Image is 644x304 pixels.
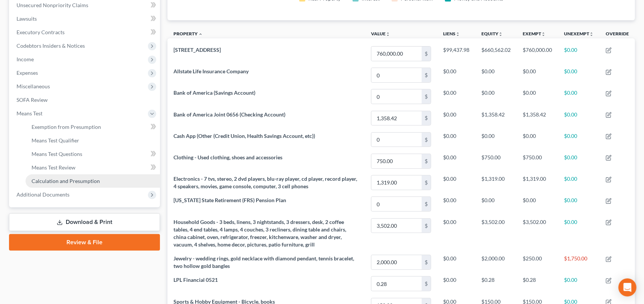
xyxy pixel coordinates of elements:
a: Means Test Review [26,161,160,174]
span: SOFA Review [17,97,48,103]
div: $ [422,175,431,190]
td: $0.28 [517,273,558,295]
span: Bank of America (Savings Account) [173,89,255,96]
a: Property expand_less [173,31,203,36]
a: Review & File [9,234,160,251]
div: $ [422,111,431,126]
input: 0.00 [371,277,422,291]
td: $0.00 [475,64,517,86]
td: $0.00 [437,251,475,273]
span: Miscellaneous [17,83,50,89]
td: $0.00 [437,150,475,172]
td: $0.00 [517,129,558,150]
i: unfold_more [589,32,594,36]
span: Income [17,56,34,62]
a: Unexemptunfold_more [564,31,594,36]
div: $ [422,197,431,211]
td: $0.00 [517,194,558,215]
span: Cash App (Other (Credit Union, Health Savings Account, etc)) [173,133,315,139]
td: $0.00 [558,172,600,193]
a: Equityunfold_more [481,31,503,36]
span: Codebtors Insiders & Notices [17,42,85,49]
span: Allstate Life Insurance Company [173,68,249,74]
td: $0.00 [437,64,475,86]
a: SOFA Review [11,93,160,107]
a: Download & Print [9,213,160,231]
td: $250.00 [517,251,558,273]
span: Means Test Qualifier [32,137,79,144]
input: 0.00 [371,89,422,104]
td: $0.00 [558,194,600,215]
span: Unsecured Nonpriority Claims [17,2,88,8]
input: 0.00 [371,197,422,211]
div: $ [422,47,431,61]
td: $3,502.00 [475,215,517,251]
i: unfold_more [541,32,546,36]
input: 0.00 [371,154,422,168]
td: $0.00 [437,273,475,295]
td: $0.00 [558,64,600,86]
input: 0.00 [371,255,422,269]
span: Expenses [17,70,38,76]
div: $ [422,255,431,269]
td: $0.00 [517,64,558,86]
td: $660,562.02 [475,43,517,64]
input: 0.00 [371,219,422,233]
a: Valueunfold_more [371,31,390,36]
td: $0.00 [475,129,517,150]
td: $2,000.00 [475,251,517,273]
td: $0.00 [437,129,475,150]
td: $0.00 [437,86,475,107]
span: Electronics - 7 tvs, stereo, 2 dvd players, blu-ray player, cd player, record player, 4 speakers,... [173,175,357,189]
td: $0.00 [558,86,600,107]
div: $ [422,89,431,104]
input: 0.00 [371,111,422,126]
span: Calculation and Presumption [32,178,100,184]
td: $0.00 [558,129,600,150]
span: Executory Contracts [17,29,65,35]
a: Lawsuits [11,12,160,26]
span: Jewelry - wedding rings, gold necklace with diamond pendant, tennis bracelet, two hollow gold ban... [173,255,354,269]
td: $1,750.00 [558,251,600,273]
td: $0.00 [558,150,600,172]
th: Override [600,26,635,43]
span: Bank of America Joint 0656 (Checking Account) [173,111,285,118]
a: Executory Contracts [11,26,160,39]
span: Means Test [17,110,42,116]
span: Lawsuits [17,15,37,22]
td: $0.28 [475,273,517,295]
td: $1,358.42 [517,107,558,129]
div: $ [422,133,431,147]
span: Household Goods - 3 beds, linens, 3 nightstands, 3 dressers, desk, 2 coffee tables, 4 end tables,... [173,219,346,248]
td: $0.00 [558,215,600,251]
i: unfold_more [455,32,460,36]
input: 0.00 [371,133,422,147]
i: unfold_more [498,32,503,36]
a: Liensunfold_more [443,31,460,36]
div: Open Intercom Messenger [618,278,636,296]
td: $1,358.42 [475,107,517,129]
td: $99,437.98 [437,43,475,64]
span: Additional Documents [17,191,69,198]
span: Means Test Review [32,164,75,171]
td: $0.00 [475,86,517,107]
td: $1,319.00 [475,172,517,193]
td: $0.00 [437,107,475,129]
a: Exemption from Presumption [26,120,160,134]
td: $0.00 [517,86,558,107]
td: $750.00 [517,150,558,172]
div: $ [422,277,431,291]
input: 0.00 [371,175,422,190]
span: Means Test Questions [32,151,82,157]
td: $0.00 [437,172,475,193]
td: $0.00 [437,215,475,251]
div: $ [422,68,431,82]
td: $3,502.00 [517,215,558,251]
a: Exemptunfold_more [523,31,546,36]
input: 0.00 [371,47,422,61]
input: 0.00 [371,68,422,82]
a: Means Test Qualifier [26,134,160,147]
i: unfold_more [386,32,390,36]
td: $0.00 [558,43,600,64]
td: $0.00 [558,107,600,129]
